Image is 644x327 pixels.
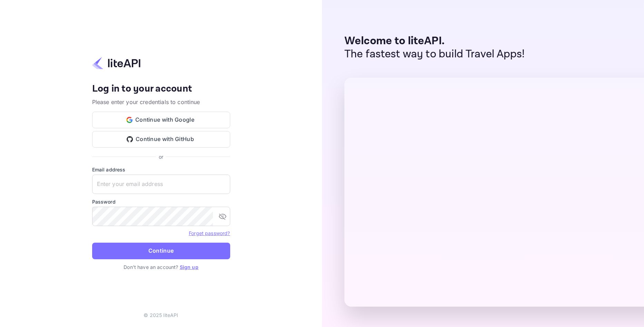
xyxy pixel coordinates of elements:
input: Enter your email address [92,175,230,194]
button: toggle password visibility [216,209,230,223]
a: Forget password? [189,230,230,236]
a: Sign up [180,264,198,270]
label: Password [92,198,230,205]
p: Welcome to liteAPI. [344,35,525,48]
button: Continue with GitHub [92,131,230,148]
p: © 2025 liteAPI [144,311,178,319]
p: Please enter your credentials to continue [92,98,230,106]
img: liteapi [92,56,140,70]
button: Continue with Google [92,112,230,128]
p: Don't have an account? [92,263,230,271]
a: Forget password? [189,230,230,236]
p: or [159,153,163,160]
label: Email address [92,166,230,173]
p: The fastest way to build Travel Apps! [344,48,525,61]
button: Continue [92,243,230,259]
h4: Log in to your account [92,83,230,95]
